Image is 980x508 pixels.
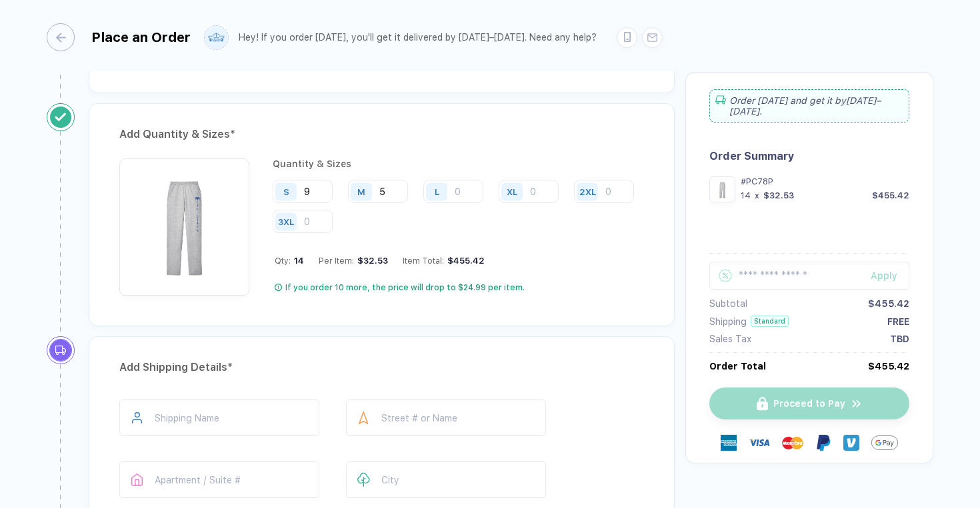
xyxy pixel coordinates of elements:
div: L [435,186,439,196]
div: Item Total: [403,256,485,266]
img: 133f7bc8-9f68-4347-b515-68ec165a64fa_nt_front_1754965716242.jpg [713,180,732,199]
div: $455.42 [872,190,909,200]
img: master-card [782,432,803,453]
div: Sales Tax [709,334,751,344]
div: Shipping [709,316,747,327]
div: Add Quantity & Sizes [119,124,644,145]
div: Standard [751,316,789,327]
div: Per Item: [319,256,388,266]
div: XL [507,186,517,196]
div: Add Shipping Details [119,357,644,378]
div: 14 [741,190,751,200]
div: $32.53 [763,190,794,200]
img: visa [749,432,770,453]
div: Hey! If you order [DATE], you'll get it delivered by [DATE]–[DATE]. Need any help? [239,32,597,43]
img: 133f7bc8-9f68-4347-b515-68ec165a64fa_nt_front_1754965716242.jpg [126,165,243,282]
div: $455.42 [868,361,909,372]
img: user profile [205,26,228,49]
div: #PC78P [741,176,909,186]
div: Place an Order [91,29,191,45]
div: Apply [871,270,909,281]
div: Subtotal [709,298,747,309]
img: Venmo [843,435,859,451]
div: 3XL [278,216,294,226]
div: Order Summary [709,150,909,162]
div: Quantity & Sizes [273,158,644,169]
img: Paypal [815,435,831,451]
div: Order [DATE] and get it by [DATE]–[DATE] . [709,89,909,123]
button: Apply [854,262,909,290]
div: M [357,186,365,196]
div: Order Total [709,361,766,372]
div: If you order 10 more, the price will drop to $24.99 per item. [285,282,525,293]
div: Qty: [275,256,304,266]
div: $455.42 [444,256,485,266]
div: x [753,190,761,200]
div: $455.42 [868,298,909,309]
div: FREE [887,316,909,327]
div: TBD [890,334,909,344]
span: 14 [291,256,304,266]
div: S [283,186,289,196]
img: GPay [871,429,898,456]
img: express [721,435,737,451]
div: $32.53 [354,256,388,266]
div: 2XL [579,186,596,196]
